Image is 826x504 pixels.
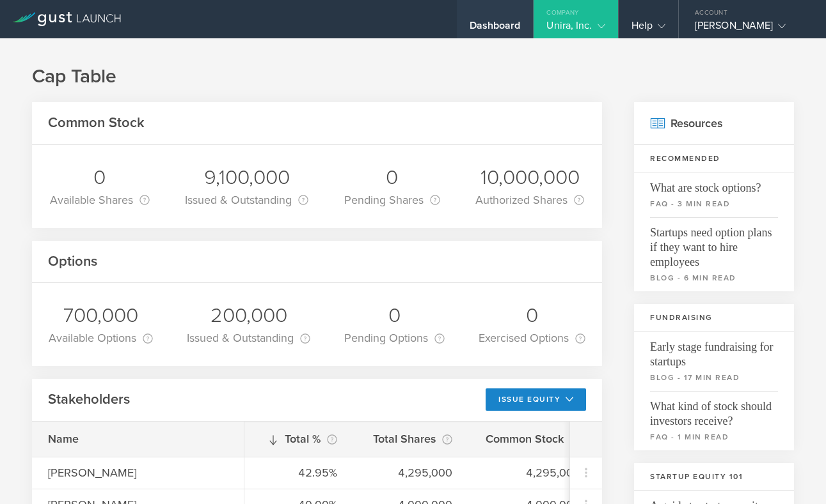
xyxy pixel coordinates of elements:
[470,19,521,38] div: Dashboard
[484,464,580,481] div: 4,295,000
[475,191,584,209] div: Authorized Shares
[634,304,794,332] h3: Fundraising
[479,329,585,347] div: Exercised Options
[631,19,665,38] div: Help
[260,430,337,448] div: Total %
[634,332,794,391] a: Early stage fundraising for startupsblog - 17 min read
[50,164,150,191] div: 0
[344,329,445,347] div: Pending Options
[479,302,585,329] div: 0
[650,198,778,210] small: faq - 3 min read
[650,391,778,429] span: What kind of stock should investors receive?
[369,430,452,448] div: Total Shares
[187,302,310,329] div: 200,000
[187,329,310,347] div: Issued & Outstanding
[32,64,794,89] h1: Cap Table
[369,464,452,481] div: 4,295,000
[185,191,308,209] div: Issued & Outstanding
[48,114,145,132] h2: Common Stock
[695,19,804,38] div: [PERSON_NAME]
[634,391,794,450] a: What kind of stock should investors receive?faq - 1 min read
[49,302,153,329] div: 700,000
[48,252,97,271] h2: Options
[49,329,153,347] div: Available Options
[260,464,337,481] div: 42.95%
[650,332,778,369] span: Early stage fundraising for startups
[634,145,794,172] h3: Recommended
[50,191,150,209] div: Available Shares
[185,164,308,191] div: 9,100,000
[48,390,130,409] h2: Stakeholders
[650,372,778,383] small: blog - 17 min read
[344,302,445,329] div: 0
[634,217,794,291] a: Startups need option plans if they want to hire employeesblog - 6 min read
[48,464,260,481] div: [PERSON_NAME]
[634,172,794,217] a: What are stock options?faq - 3 min read
[650,431,778,443] small: faq - 1 min read
[484,430,580,448] div: Common Stock
[634,463,794,491] h3: Startup Equity 101
[344,164,440,191] div: 0
[634,102,794,145] h2: Resources
[650,272,778,284] small: blog - 6 min read
[650,217,778,270] span: Startups need option plans if they want to hire employees
[475,164,584,191] div: 10,000,000
[486,388,586,411] button: Issue Equity
[546,19,605,38] div: Unira, Inc.
[650,172,778,195] span: What are stock options?
[344,191,440,209] div: Pending Shares
[48,431,260,447] div: Name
